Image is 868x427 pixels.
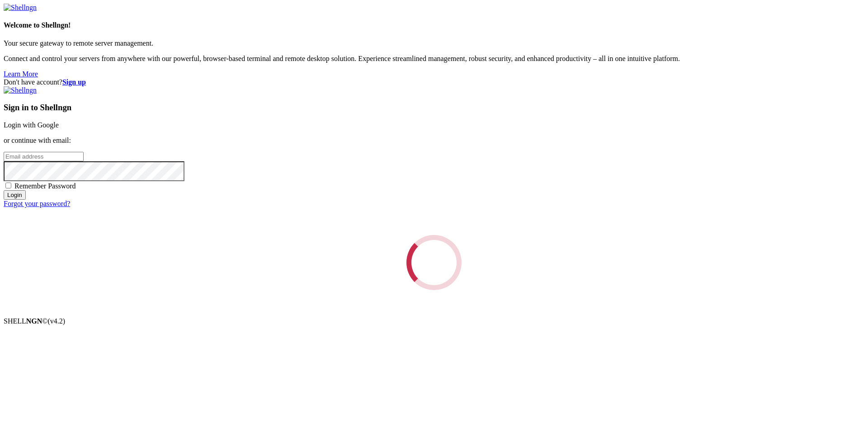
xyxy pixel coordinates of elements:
a: Sign up [62,78,86,86]
input: Login [4,190,26,200]
h3: Sign in to Shellngn [4,103,864,113]
input: Email address [4,152,84,161]
div: Don't have account? [4,78,864,86]
img: Shellngn [4,86,37,94]
span: SHELL © [4,317,65,325]
p: Connect and control your servers from anywhere with our powerful, browser-based terminal and remo... [4,55,864,63]
a: Learn More [4,70,38,78]
div: Loading... [406,235,462,290]
a: Forgot your password? [4,200,70,207]
a: Login with Google [4,121,59,129]
p: Your secure gateway to remote server management. [4,39,864,47]
h4: Welcome to Shellngn! [4,21,864,29]
b: NGN [26,317,42,325]
span: 4.2.0 [48,317,66,325]
img: Shellngn [4,4,37,12]
p: or continue with email: [4,136,864,145]
span: Remember Password [14,182,76,190]
input: Remember Password [5,183,11,188]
